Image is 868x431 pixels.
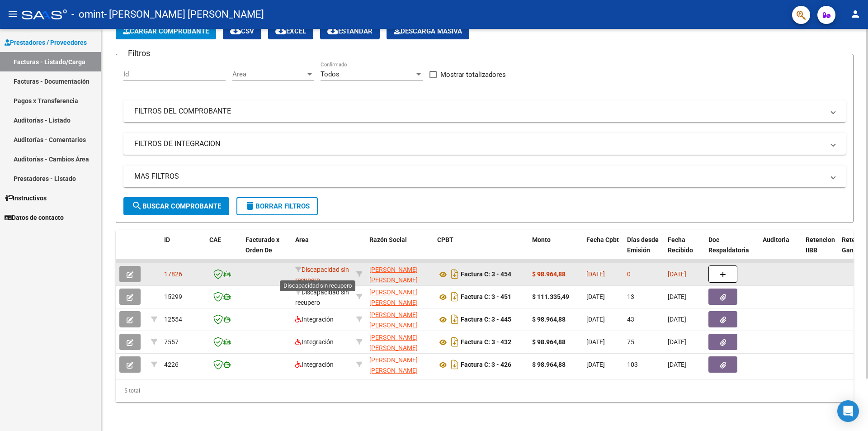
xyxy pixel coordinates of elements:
span: CSV [230,27,254,35]
datatable-header-cell: Auditoria [759,230,802,270]
button: Borrar Filtros [236,197,318,215]
span: Instructivos [5,193,47,203]
strong: $ 98.964,88 [532,338,566,346]
div: 27173491250 [369,332,430,351]
span: Integración [295,338,334,346]
span: [DATE] [668,293,686,300]
span: 13 [627,293,634,300]
span: Fecha Recibido [668,236,693,254]
datatable-header-cell: Fecha Recibido [664,230,705,270]
span: [DATE] [668,338,686,346]
button: Descarga Masiva [387,23,469,39]
div: 27173491250 [369,265,430,284]
span: [DATE] [668,361,686,368]
app-download-masive: Descarga masiva de comprobantes (adjuntos) [387,23,469,39]
mat-panel-title: MAS FILTROS [134,171,824,181]
span: Días desde Emisión [627,236,659,254]
span: Doc Respaldatoria [708,236,749,254]
span: Descarga Masiva [394,27,462,35]
span: Auditoria [763,236,789,243]
span: Discapacidad sin recupero [295,289,349,306]
div: Open Intercom Messenger [837,400,859,422]
span: 7557 [164,338,179,346]
span: 43 [627,316,634,323]
span: 103 [627,361,638,368]
span: [DATE] [586,270,605,278]
mat-expansion-panel-header: FILTROS DE INTEGRACION [123,133,846,155]
span: 0 [627,270,631,278]
strong: Factura C: 3 - 432 [461,339,511,346]
span: 12554 [164,316,182,323]
span: ID [164,236,170,243]
datatable-header-cell: Días desde Emisión [623,230,664,270]
datatable-header-cell: Retencion IIBB [802,230,838,270]
datatable-header-cell: Area [292,230,353,270]
strong: Factura C: 3 - 445 [461,316,511,323]
i: Descargar documento [449,335,461,349]
span: EXCEL [275,27,306,35]
button: EXCEL [268,23,313,39]
strong: Factura C: 3 - 426 [461,361,511,369]
strong: $ 98.964,88 [532,316,566,323]
span: [PERSON_NAME] [PERSON_NAME] [369,289,418,306]
strong: Factura C: 3 - 454 [461,271,511,278]
datatable-header-cell: Facturado x Orden De [242,230,292,270]
span: Monto [532,236,551,243]
span: Retencion IIBB [806,236,835,254]
span: [DATE] [586,338,605,346]
mat-icon: cloud_download [275,25,286,36]
span: 17826 [164,270,182,278]
datatable-header-cell: Fecha Cpbt [583,230,623,270]
div: 27173491250 [369,310,430,329]
datatable-header-cell: Razón Social [366,230,434,270]
datatable-header-cell: CPBT [434,230,528,270]
mat-icon: cloud_download [230,25,241,36]
span: [DATE] [586,293,605,300]
strong: $ 98.964,88 [532,270,566,278]
datatable-header-cell: Doc Respaldatoria [705,230,759,270]
span: [PERSON_NAME] [PERSON_NAME] [369,356,418,374]
mat-icon: delete [245,200,255,211]
span: Estandar [327,27,373,35]
datatable-header-cell: ID [160,230,206,270]
mat-panel-title: FILTROS DEL COMPROBANTE [134,106,824,116]
strong: $ 98.964,88 [532,361,566,368]
datatable-header-cell: Monto [528,230,583,270]
span: [PERSON_NAME] [PERSON_NAME] [369,311,418,329]
datatable-header-cell: CAE [206,230,242,270]
span: CAE [209,236,221,243]
mat-icon: search [132,200,142,211]
span: Cargar Comprobante [123,27,209,35]
strong: Factura C: 3 - 451 [461,294,511,301]
span: Integración [295,316,334,323]
span: Area [232,70,306,78]
mat-icon: cloud_download [327,25,338,36]
span: Fecha Cpbt [586,236,619,243]
button: Estandar [320,23,380,39]
span: [DATE] [668,316,686,323]
div: 27173491250 [369,287,430,306]
span: 15299 [164,293,182,300]
span: 4226 [164,361,179,368]
button: Buscar Comprobante [123,197,229,215]
span: CPBT [437,236,453,243]
mat-panel-title: FILTROS DE INTEGRACION [134,139,824,149]
span: [DATE] [586,361,605,368]
span: Discapacidad sin recupero [295,266,349,284]
button: Cargar Comprobante [116,23,216,39]
span: Todos [321,70,340,78]
button: CSV [223,23,261,39]
span: - omint [71,5,104,24]
i: Descargar documento [449,312,461,327]
span: 75 [627,338,634,346]
span: Area [295,236,309,243]
h3: Filtros [123,47,155,60]
mat-icon: person [850,9,861,19]
span: Facturado x Orden De [245,236,279,254]
i: Descargar documento [449,267,461,281]
span: - [PERSON_NAME] [PERSON_NAME] [104,5,264,24]
span: Integración [295,361,334,368]
i: Descargar documento [449,289,461,304]
span: Mostrar totalizadores [440,69,506,80]
span: [DATE] [668,270,686,278]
